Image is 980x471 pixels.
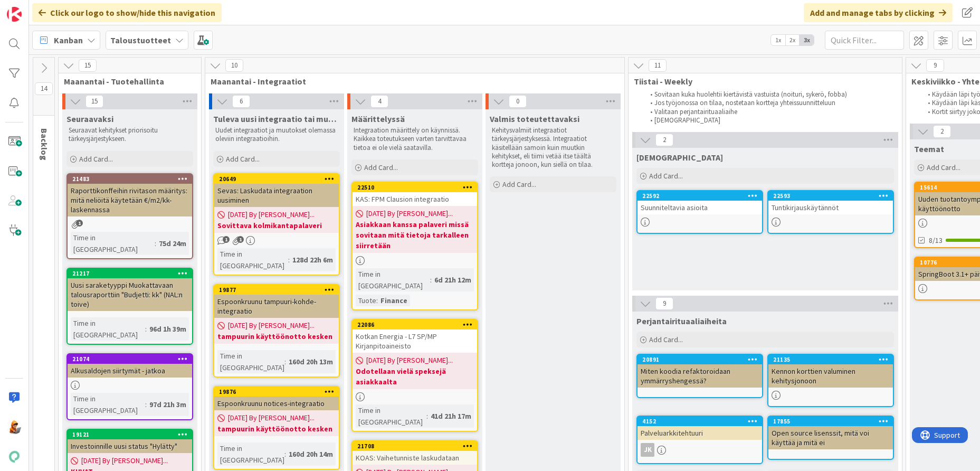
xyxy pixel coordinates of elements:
div: 19876Espoonkruunu notices-integraatio [214,387,339,410]
div: 75d 24m [156,238,189,249]
a: 19876Espoonkruunu notices-integraatio[DATE] By [PERSON_NAME]...tampuurin käyttöönotto keskenTime ... [213,386,340,470]
p: Kehitysvalmiit integraatiot tärkeysjärjestyksessä. Integraatiot käsitellään samoin kuin muutkin k... [492,126,614,169]
div: 96d 1h 39m [147,323,189,335]
div: 6d 21h 12m [432,274,474,286]
span: : [430,274,432,286]
input: Quick Filter... [825,31,904,50]
span: [DATE] By [PERSON_NAME]... [366,208,453,219]
div: 20891Miten koodia refaktoroidaan ymmärryshengessä? [638,355,762,388]
div: 22086 [357,321,477,328]
div: 21135 [773,356,893,363]
div: JK [641,443,654,457]
div: Kennon korttien valuminen kehitysjonoon [768,364,893,388]
span: Add Card... [649,171,683,181]
a: 21135Kennon korttien valuminen kehitysjonoon [767,354,894,407]
div: Sevas: Laskudata integraation uusiminen [214,184,339,207]
div: 20891 [638,355,762,364]
a: 4152PalveluarkkitehtuuriJK [636,416,763,464]
a: 20649Sevas: Laskudata integraation uusiminen[DATE] By [PERSON_NAME]...Sovittava kolmikantapalaver... [213,173,340,276]
span: 15 [79,59,97,72]
div: 97d 21h 3m [147,399,189,410]
span: : [155,238,156,249]
div: 21135Kennon korttien valuminen kehitysjonoon [768,355,893,388]
b: Asiakkaan kanssa palaveri missä sovitaan mitä tietoja tarkalleen siirretään [356,219,474,251]
span: Valmis toteutettavaksi [490,114,579,124]
div: Click our logo to show/hide this navigation [32,3,222,22]
div: Tuote [356,295,376,306]
div: Time in [GEOGRAPHIC_DATA] [217,350,284,373]
span: Perjantairituaaliaiheita [636,316,727,326]
div: Add and manage tabs by clicking [804,3,953,22]
div: Alkusaldojen siirtymät - jatkoa [68,364,192,378]
span: [DATE] By [PERSON_NAME]... [81,455,168,466]
a: 22592Suunniteltavia asioita [636,190,763,234]
div: Kotkan Energia - L7 SP/MP Kirjanpitoaineisto [353,329,477,353]
span: [DATE] By [PERSON_NAME]... [366,355,453,366]
div: 21483 [68,174,192,184]
div: 22592 [638,191,762,201]
span: 9 [655,297,673,310]
div: 4152 [642,418,762,425]
span: 2x [785,35,800,45]
div: KAS: FPM Clausion integraatio [353,192,477,206]
li: Sovitaan kuka huolehtii kiertävistä vastuista (noituri, sykerö, fobba) [644,90,890,99]
div: 160d 20h 14m [286,448,336,460]
span: 0 [509,95,527,108]
img: Visit kanbanzone.com [7,7,22,22]
span: Add Card... [649,335,683,344]
span: Kanban [54,34,83,46]
div: 21708KOAS: Vaihetunniste laskudataan [353,441,477,465]
div: Time in [GEOGRAPHIC_DATA] [71,317,145,341]
img: MH [7,420,22,435]
span: : [145,323,147,335]
div: Open source lisenssit, mitä voi käyttää ja mitä ei [768,426,893,449]
div: 17855Open source lisenssit, mitä voi käyttää ja mitä ei [768,417,893,449]
div: 21708 [353,441,477,451]
span: Backlog [39,128,50,161]
span: Maanantai - Integraatiot [211,76,611,87]
div: 19121 [72,431,192,438]
span: 14 [35,82,53,95]
li: Jos työjonossa on tilaa, nostetaan kortteja yhteissuunnitteluun [644,99,890,107]
div: 19121 [68,430,192,439]
b: Taloustuotteet [110,35,171,45]
div: Time in [GEOGRAPHIC_DATA] [356,268,430,291]
span: : [426,410,428,422]
div: Time in [GEOGRAPHIC_DATA] [217,442,284,466]
div: 22592 [642,192,762,200]
div: Espoonkruunu notices-integraatio [214,397,339,410]
span: : [288,254,290,266]
li: Valitaan perjantairituaaliaihe [644,108,890,116]
div: 22593 [773,192,893,200]
span: 8/13 [929,235,943,246]
span: Teemat [914,144,944,154]
div: Time in [GEOGRAPHIC_DATA] [356,404,426,428]
span: [DATE] By [PERSON_NAME]... [228,209,315,220]
div: Investoinnille uusi status "Hylätty" [68,439,192,453]
div: Finance [378,295,410,306]
div: 19877Espoonkruunu tampuuri-kohde-integraatio [214,285,339,318]
span: Add Card... [364,163,398,172]
div: 19876 [219,388,339,395]
div: 128d 22h 6m [290,254,336,266]
a: 22086Kotkan Energia - L7 SP/MP Kirjanpitoaineisto[DATE] By [PERSON_NAME]...Odotellaan vielä speks... [351,319,478,432]
b: Sovittava kolmikantapalaveri [217,220,336,231]
img: avatar [7,449,22,464]
span: 11 [649,59,667,72]
div: 21483 [72,175,192,183]
div: Uusi saraketyyppi Muokattavaan talousraporttiin "Budjetti: kk" (NAL:n toive) [68,278,192,311]
div: Espoonkruunu tampuuri-kohde-integraatio [214,295,339,318]
div: 20649Sevas: Laskudata integraation uusiminen [214,174,339,207]
li: [DEMOGRAPHIC_DATA] [644,116,890,125]
span: Add Card... [226,154,260,164]
div: 20649 [219,175,339,183]
div: 22086 [353,320,477,329]
div: Raporttikonffeihin rivitason määritys: mitä neliöitä käytetään €/m2/kk-laskennassa [68,184,192,216]
a: 21483Raporttikonffeihin rivitason määritys: mitä neliöitä käytetään €/m2/kk-laskennassaTime in [G... [66,173,193,259]
div: 21074Alkusaldojen siirtymät - jatkoa [68,354,192,378]
span: : [284,448,286,460]
span: Määrittelyssä [351,114,405,124]
div: 21483Raporttikonffeihin rivitason määritys: mitä neliöitä käytetään €/m2/kk-laskennassa [68,174,192,216]
span: 3x [800,35,814,45]
div: 20891 [642,356,762,363]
